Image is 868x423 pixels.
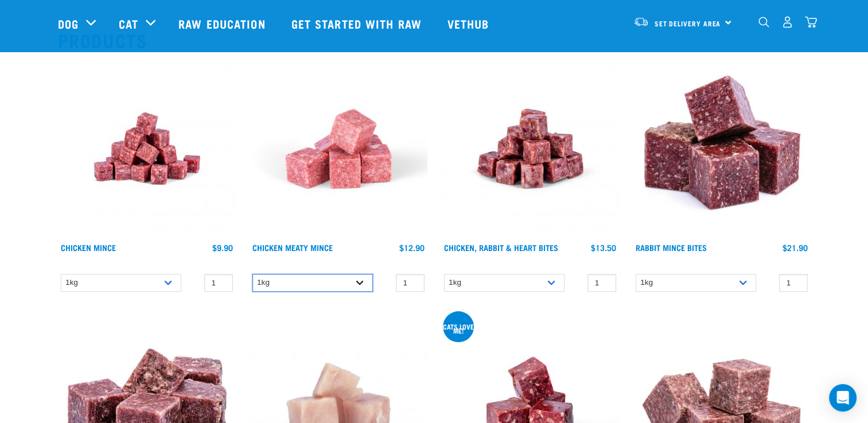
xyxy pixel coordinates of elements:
[204,274,233,292] input: 1
[829,384,857,412] div: Open Intercom Messenger
[444,245,558,249] a: Chicken, Rabbit & Heart Bites
[399,243,425,252] div: $12.90
[58,60,236,237] img: Chicken M Ince 1613
[280,1,436,46] a: Get started with Raw
[167,1,279,46] a: Raw Education
[61,245,116,249] a: Chicken Mince
[633,17,649,27] img: van-moving.png
[636,245,707,249] a: Rabbit Mince Bites
[441,60,619,237] img: Chicken Rabbit Heart 1609
[119,15,138,32] a: Cat
[212,243,233,252] div: $9.90
[779,274,808,292] input: 1
[250,60,427,237] img: Chicken Meaty Mince
[591,243,616,252] div: $13.50
[758,17,769,28] img: home-icon-1@2x.png
[58,15,79,32] a: Dog
[252,245,333,249] a: Chicken Meaty Mince
[436,1,504,46] a: Vethub
[443,324,474,332] div: Cats love me!
[396,274,425,292] input: 1
[781,16,793,28] img: user.png
[633,60,811,237] img: Whole Minced Rabbit Cubes 01
[587,274,616,292] input: 1
[805,16,817,28] img: home-icon@2x.png
[783,243,808,252] div: $21.90
[655,21,721,25] span: Set Delivery Area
